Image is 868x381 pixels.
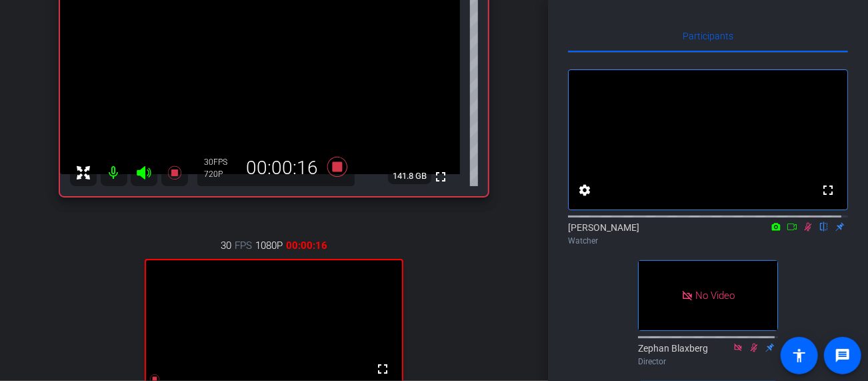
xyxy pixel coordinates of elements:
[235,238,252,253] span: FPS
[568,235,848,247] div: Watcher
[638,342,778,368] div: Zephan Blaxberg
[835,348,851,364] mat-icon: message
[204,157,237,167] div: 30
[204,169,237,179] div: 720P
[638,356,778,368] div: Director
[237,157,327,179] div: 00:00:16
[213,157,227,167] span: FPS
[255,238,283,253] span: 1080P
[577,182,593,198] mat-icon: settings
[791,348,807,364] mat-icon: accessibility
[816,220,832,232] mat-icon: flip
[695,290,735,302] span: No Video
[568,221,848,247] div: [PERSON_NAME]
[286,238,327,253] span: 00:00:16
[375,361,391,377] mat-icon: fullscreen
[221,238,231,253] span: 30
[433,169,449,185] mat-icon: fullscreen
[388,168,431,184] span: 141.8 GB
[683,31,733,41] span: Participants
[820,182,836,198] mat-icon: fullscreen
